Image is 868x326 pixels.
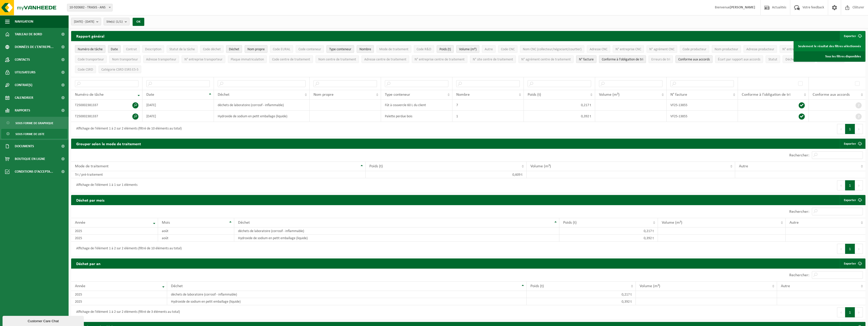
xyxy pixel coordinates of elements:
td: Hydroxide de sodium en petit emballage (liquide) [167,298,527,305]
button: N° entreprise producteurN° entreprise producteur: Activate to sort [780,45,821,53]
button: 1 [845,180,855,190]
td: août [158,227,234,235]
td: Fût à couvercle 60 L du client [381,100,452,111]
button: 1 [845,124,855,134]
td: Hydroxide de sodium en petit emballage (liquide) [234,235,559,242]
button: Previous [837,307,845,317]
span: Rapports [15,104,30,117]
div: Affichage de l'élément 1 à 2 sur 2 éléments (filtré de 10 éléments au total) [74,124,182,134]
span: 10-920682 - TRASIS - ANS [67,4,113,11]
button: Conforme à l’obligation de tri : Activate to sort [599,55,646,63]
a: Exporter [840,258,865,269]
span: N° facture [579,58,594,61]
span: N° facture [670,93,687,97]
button: Code conteneurCode conteneur: Activate to sort [296,45,324,53]
button: Nom propreNom propre: Activate to sort [245,45,267,53]
span: Code centre de traitement [272,58,310,61]
button: Previous [837,180,845,190]
span: Erreurs de tri [651,58,670,61]
a: Seulement le résultat des filtres sélectionnés [794,41,865,51]
span: Numéro de tâche [75,93,104,97]
button: Adresse producteurAdresse producteur: Activate to sort [744,45,777,53]
button: Code transporteurCode transporteur: Activate to sort [75,55,107,63]
button: Adresse CNCAdresse CNC: Activate to sort [587,45,610,53]
span: Déchet [238,221,250,225]
button: Nom CNC (collecteur/négociant/courtier)Nom CNC (collecteur/négociant/courtier): Activate to sort [520,45,584,53]
button: Type conteneurType conteneur: Activate to sort [326,45,354,53]
span: Plaque immatriculation [231,58,264,61]
button: Mode de traitementMode de traitement: Activate to sort [376,45,411,53]
button: AutreAutre: Activate to sort [482,45,496,53]
span: Nombre [359,47,371,51]
span: Utilisateurs [15,66,36,79]
td: déchets de laboratoire (corrosif - inflammable) [167,291,527,298]
td: T250002381337 [71,111,143,122]
td: août [158,235,234,242]
span: Poids (t) [369,164,383,168]
span: Autre [485,47,493,51]
span: Déchet dangereux [785,58,812,61]
h2: Déchet par mois [71,195,109,205]
span: [DATE] - [DATE] [74,18,94,26]
span: Conditions d'accepta... [15,165,53,178]
button: N° factureN° facture: Activate to sort [576,55,596,63]
td: Hydroxide de sodium en petit emballage (liquide) [214,111,310,122]
span: Adresse transporteur [146,58,176,61]
span: Boutique en ligne [15,153,45,165]
button: Code CSRDCode CSRD: Activate to sort [75,66,96,73]
button: OK [133,18,144,26]
button: DateDate: Activate to sort [108,45,121,53]
span: Site(s) [106,18,123,26]
span: Nom propre [313,93,334,97]
span: Autre [790,221,799,225]
span: Données de l'entrepr... [15,41,54,53]
button: N° agrément centre de traitementN° agrément centre de traitement: Activate to sort [518,55,574,63]
span: Conforme à l’obligation de tri [742,93,791,97]
td: [DATE] [143,100,214,111]
span: Volume (m³) [640,284,660,288]
span: Conforme à l’obligation de tri [602,58,643,61]
count: (1/1) [116,20,123,23]
td: 2025 [71,291,167,298]
td: 2025 [71,227,158,235]
span: Description [145,47,161,51]
a: Exporter [840,139,865,149]
button: Nom transporteurNom transporteur: Activate to sort [109,55,141,63]
span: Conforme aux accords [813,93,850,97]
button: N° entreprise centre de traitementN° entreprise centre de traitement: Activate to sort [412,55,467,63]
td: 0,217 t [559,227,658,235]
td: VF25-13855 [667,100,738,111]
button: Next [855,307,863,317]
button: Adresse transporteurAdresse transporteur: Activate to sort [143,55,179,63]
span: N° entreprise CNC [616,47,641,51]
td: 0,392 t [527,298,636,305]
span: Code transporteur [78,58,104,61]
label: Rechercher: [789,210,809,214]
h2: Grouper selon le mode de traitement [71,139,146,149]
span: N° site centre de traitement [473,58,513,61]
td: 1 [452,111,524,122]
button: Erreurs de triErreurs de tri: Activate to sort [649,55,673,63]
span: Écart par rapport aux accords [718,58,760,61]
span: Navigation [15,15,33,28]
button: DescriptionDescription: Activate to sort [142,45,164,53]
span: Sous forme de graphique [15,118,53,128]
button: Code producteurCode producteur: Activate to sort [680,45,709,53]
a: Tous les filtres disponibles [794,51,865,61]
button: NombreNombre: Activate to sort [357,45,374,53]
span: Autre [781,284,790,288]
h2: Déchet par an [71,258,106,268]
button: Conforme aux accords : Activate to sort [675,55,713,63]
iframe: chat widget [3,315,85,326]
span: Type conteneur [385,93,410,97]
span: Statut [768,58,777,61]
button: Code R&DCode R&amp;D: Activate to sort [414,45,434,53]
span: Nom centre de traitement [318,58,356,61]
td: 0,392 t [559,235,658,242]
td: [DATE] [143,111,214,122]
span: Calendrier [15,91,33,104]
button: Exporter [840,31,865,41]
button: Numéro de tâcheNuméro de tâche: Activate to remove sorting [75,45,105,53]
span: Conforme aux accords [678,58,710,61]
div: Affichage de l'élément 1 à 2 sur 2 éléments (filtré de 3 éléments au total) [74,308,180,317]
